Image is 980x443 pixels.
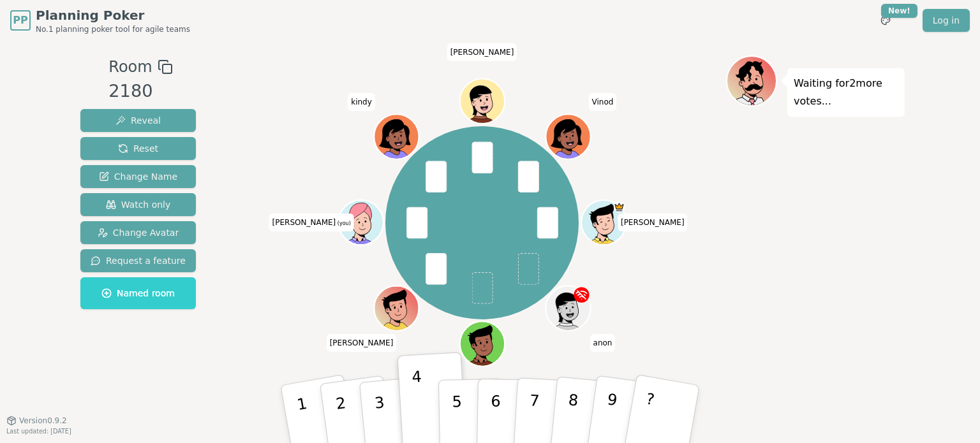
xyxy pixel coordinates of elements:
button: Reveal [80,109,196,132]
a: PPPlanning PokerNo.1 planning poker tool for agile teams [10,6,190,34]
span: Change Name [99,170,177,183]
span: Click to change your name [590,334,616,352]
button: Watch only [80,193,196,216]
button: Change Name [80,165,196,188]
span: Click to change your name [589,93,617,111]
span: Change Avatar [98,226,179,239]
span: Reset [118,142,158,155]
span: Click to change your name [348,93,375,111]
span: Last updated: [DATE] [6,428,71,435]
button: Request a feature [80,249,196,272]
span: Room [108,55,152,78]
p: Waiting for 2 more votes... [794,75,898,110]
span: Click to change your name [618,214,688,231]
span: (you) [336,221,351,226]
span: Named room [101,287,175,300]
span: Version 0.9.2 [19,416,67,426]
button: Named room [80,277,196,309]
span: Erik is the host [613,201,625,213]
span: Click to change your name [327,334,397,352]
div: New! [881,4,917,18]
span: Request a feature [91,254,186,267]
span: Click to change your name [269,214,354,231]
button: New! [874,9,897,32]
div: 2180 [108,78,172,105]
span: Click to change your name [447,43,517,61]
span: PP [13,13,27,28]
p: 4 [412,368,426,437]
button: Click to change your avatar [339,201,382,243]
span: Reveal [115,114,161,127]
a: Log in [923,9,970,32]
button: Version0.9.2 [6,416,67,426]
span: Planning Poker [36,6,190,24]
button: Reset [80,137,196,160]
span: Watch only [106,198,171,211]
button: Change Avatar [80,221,196,244]
span: No.1 planning poker tool for agile teams [36,24,190,34]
